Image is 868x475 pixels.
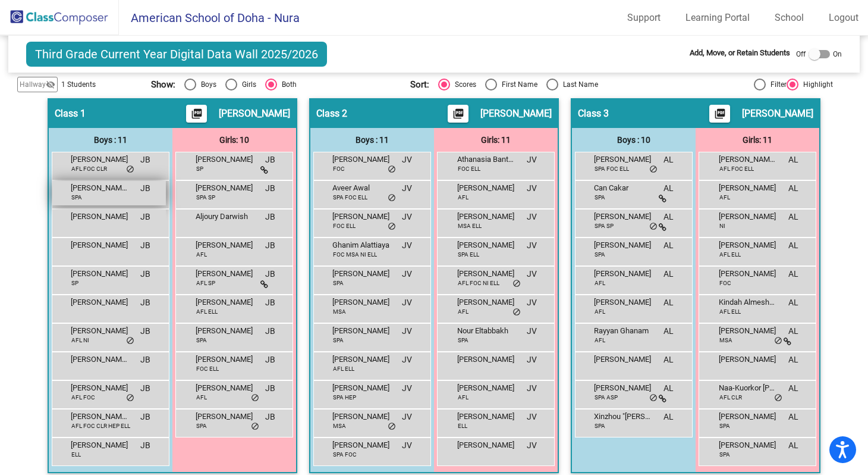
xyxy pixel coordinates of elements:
[402,411,412,423] span: JV
[237,79,256,90] div: Girls
[410,79,429,90] span: Sort:
[527,411,537,423] span: JV
[833,49,842,60] span: On
[388,222,396,232] span: do_not_disturb_alt
[140,439,150,452] span: JB
[594,182,653,194] span: Can Cakar
[332,439,392,451] span: [PERSON_NAME]
[451,108,466,124] mat-icon: picture_as_pdf
[457,296,517,308] span: [PERSON_NAME]
[663,239,674,252] span: AL
[663,268,674,280] span: AL
[457,182,517,194] span: [PERSON_NAME]
[196,250,207,259] span: AFL
[71,382,130,394] span: [PERSON_NAME]
[310,128,434,152] div: Boys : 11
[71,421,130,430] span: AFL FOC CLR HEP ELL
[690,47,790,59] span: Add, Move, or Retain Students
[719,268,778,280] span: [PERSON_NAME]
[265,268,275,280] span: JB
[457,411,517,423] span: [PERSON_NAME]
[788,211,798,223] span: AL
[719,393,742,402] span: AFL CLR
[457,354,517,365] span: [PERSON_NAME]
[196,421,207,430] span: SPA
[71,268,130,280] span: [PERSON_NAME]
[480,108,552,120] span: [PERSON_NAME]
[719,439,778,451] span: [PERSON_NAME]
[696,128,819,152] div: Girls: 11
[788,382,798,395] span: AL
[265,354,275,366] span: JB
[151,79,401,90] mat-radio-group: Select an option
[578,108,609,120] span: Class 3
[265,382,275,395] span: JB
[448,105,468,123] button: Print Students Details
[788,182,798,195] span: AL
[719,211,778,223] span: [PERSON_NAME]
[71,411,130,423] span: [PERSON_NAME] [PERSON_NAME]
[594,154,653,165] span: [PERSON_NAME]
[71,336,89,345] span: AFL NI
[46,80,55,89] mat-icon: visibility_off
[595,307,605,316] span: AFL
[388,422,396,432] span: do_not_disturb_alt
[196,182,255,194] span: [PERSON_NAME]
[572,128,696,152] div: Boys : 10
[766,79,787,90] div: Filter
[332,182,392,194] span: Aveer Awal
[713,108,727,124] mat-icon: picture_as_pdf
[196,164,203,173] span: SP
[594,211,653,223] span: [PERSON_NAME]
[71,393,95,402] span: AFL FOC
[649,165,658,174] span: do_not_disturb_alt
[788,325,798,337] span: AL
[71,354,130,365] span: [PERSON_NAME] [PERSON_NAME]
[457,325,517,337] span: Nour Eltabbakh
[71,450,81,459] span: ELL
[788,411,798,423] span: AL
[663,382,674,395] span: AL
[618,8,670,27] a: Support
[595,221,614,230] span: SPA SP
[402,439,412,452] span: JV
[458,307,468,316] span: AFL
[332,239,392,251] span: Ghanim Alattiaya
[819,8,868,27] a: Logout
[140,211,150,223] span: JB
[140,382,150,395] span: JB
[333,193,367,202] span: SPA FOC ELL
[719,450,730,459] span: SPA
[719,182,778,194] span: [PERSON_NAME]
[196,154,255,165] span: [PERSON_NAME]
[316,108,347,120] span: Class 2
[402,211,412,223] span: JV
[719,354,778,365] span: [PERSON_NAME]
[140,239,150,252] span: JB
[594,325,653,337] span: Rayyan Ghanam
[788,239,798,252] span: AL
[788,354,798,366] span: AL
[196,354,255,365] span: [PERSON_NAME]
[140,268,150,280] span: JB
[719,250,741,259] span: AFL ELL
[595,279,605,287] span: AFL
[196,336,207,345] span: SPA
[71,211,130,223] span: [PERSON_NAME]
[774,336,782,346] span: do_not_disturb_alt
[527,211,537,223] span: JV
[119,8,300,27] span: American School of Doha - Nura
[196,364,219,373] span: FOC ELL
[527,296,537,309] span: JV
[196,325,255,337] span: [PERSON_NAME]
[594,296,653,308] span: [PERSON_NAME]
[719,382,778,394] span: Naa-Kuorkor [PERSON_NAME]
[402,154,412,166] span: JV
[333,164,345,173] span: FOC
[527,154,537,166] span: JV
[595,250,605,259] span: SPA
[333,336,344,345] span: SPA
[333,221,356,230] span: FOC ELL
[277,79,297,90] div: Both
[527,325,537,337] span: JV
